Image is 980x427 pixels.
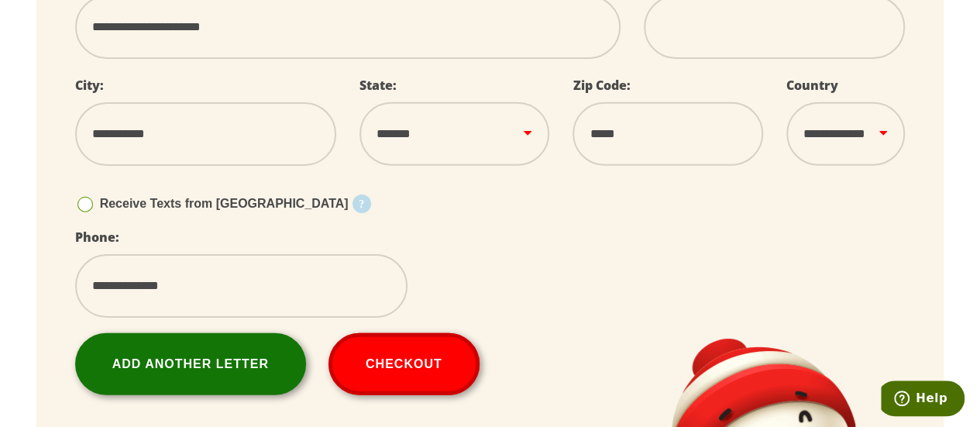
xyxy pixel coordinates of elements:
[786,77,838,94] label: Country
[75,229,119,246] label: Phone:
[75,77,104,94] label: City:
[100,197,349,210] span: Receive Texts from [GEOGRAPHIC_DATA]
[881,381,965,419] iframe: Opens a widget where you can find more information
[573,77,630,94] label: Zip Code:
[328,333,480,395] button: Checkout
[75,333,306,395] a: Add Another Letter
[359,77,397,94] label: State:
